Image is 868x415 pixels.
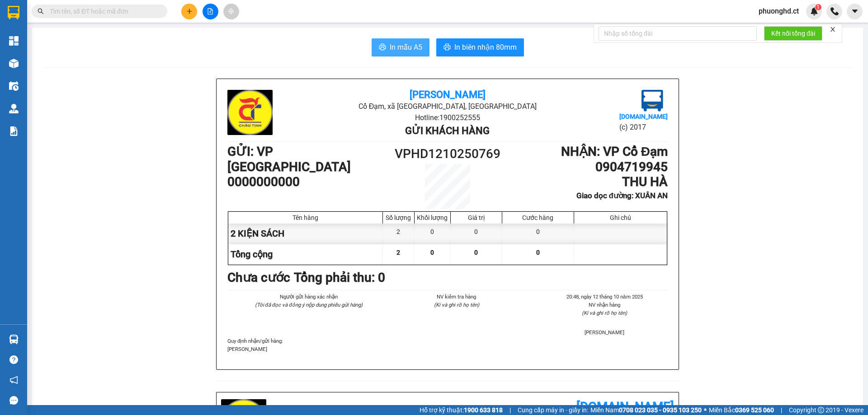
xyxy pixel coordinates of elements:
button: Kết nối tổng đài [764,26,822,41]
button: file-add [203,4,218,19]
div: Số lượng [385,214,412,221]
img: warehouse-icon [9,81,19,91]
span: | [509,405,511,415]
img: logo.jpg [227,90,273,135]
button: aim [223,4,239,19]
span: Cung cấp máy in - giấy in: [518,405,588,415]
span: 2 [396,249,400,256]
i: (Kí và ghi rõ họ tên) [434,302,479,308]
h1: VPHD1210250769 [392,144,503,164]
b: [PERSON_NAME] [410,89,486,100]
img: logo-vxr [8,6,19,19]
li: 20:48, ngày 12 tháng 10 năm 2025 [542,293,668,301]
span: search [38,8,44,14]
img: warehouse-icon [9,104,19,113]
strong: 0369 525 060 [735,406,774,414]
img: warehouse-icon [9,335,19,344]
div: 0 [451,224,502,244]
button: plus [181,4,197,19]
h1: THU HÀ [503,174,668,190]
h1: 0904719945 [503,159,668,175]
span: question-circle [9,355,18,364]
strong: 0708 023 035 - 0935 103 250 [619,406,702,414]
div: Giá trị [453,214,500,221]
b: Gửi khách hàng [405,125,490,136]
div: 2 [383,224,415,244]
span: copyright [818,407,824,413]
span: printer [379,43,386,52]
span: 0 [430,249,434,256]
div: Quy định nhận/gửi hàng : [227,337,668,353]
span: plus [186,8,193,14]
span: Hỗ trợ kỹ thuật: [420,405,503,415]
li: NV nhận hàng [542,301,668,309]
img: warehouse-icon [9,59,19,68]
span: aim [228,8,234,14]
i: (Tôi đã đọc và đồng ý nộp dung phiếu gửi hàng) [255,302,363,308]
li: (c) 2017 [619,121,668,133]
span: 1 [816,4,820,10]
div: Tên hàng [231,214,380,221]
div: Cước hàng [505,214,571,221]
b: Tổng phải thu: 0 [294,270,385,285]
span: 0 [536,249,540,256]
img: solution-icon [9,126,19,136]
span: message [9,396,18,405]
span: close [830,26,836,33]
h1: 0000000000 [227,174,392,190]
div: Ghi chú [576,214,665,221]
img: logo.jpg [642,90,663,112]
button: caret-down [847,4,863,19]
span: caret-down [851,7,859,15]
button: printerIn mẫu A5 [372,38,429,56]
button: printerIn biên nhận 80mm [436,38,524,56]
span: phuonghd.ct [751,5,806,17]
span: notification [9,376,18,384]
sup: 1 [815,4,821,10]
li: Người gửi hàng xác nhận [245,293,372,301]
i: (Kí và ghi rõ họ tên) [582,310,627,316]
div: Khối lượng [417,214,448,221]
b: [DOMAIN_NAME] [576,399,674,414]
b: Giao dọc đường: XUÂN AN [576,191,668,200]
span: Kết nối tổng đài [771,28,815,38]
strong: 1900 633 818 [464,406,503,414]
input: Nhập số tổng đài [599,26,757,41]
li: Cổ Đạm, xã [GEOGRAPHIC_DATA], [GEOGRAPHIC_DATA] [301,101,594,112]
img: phone-icon [830,7,839,15]
div: 0 [415,224,451,244]
input: Tìm tên, số ĐT hoặc mã đơn [50,6,156,16]
p: [PERSON_NAME] [227,345,668,353]
span: ⚪️ [704,408,707,412]
img: dashboard-icon [9,36,19,46]
li: Hotline: 1900252555 [301,112,594,123]
b: GỬI : VP [GEOGRAPHIC_DATA] [227,144,351,174]
img: icon-new-feature [810,7,818,15]
span: Miền Nam [590,405,702,415]
span: file-add [207,8,213,14]
li: NV kiểm tra hàng [393,293,519,301]
b: NHẬN : VP Cổ Đạm [561,144,668,159]
span: 0 [474,249,478,256]
span: In biên nhận 80mm [454,42,517,53]
span: In mẫu A5 [390,42,422,53]
span: Tổng cộng [231,249,273,260]
span: printer [443,43,451,52]
li: [PERSON_NAME] [542,328,668,336]
div: 2 KIỆN SÁCH [228,224,383,244]
b: Chưa cước [227,270,290,285]
div: 0 [502,224,574,244]
b: [DOMAIN_NAME] [619,113,668,120]
span: | [781,405,782,415]
span: Miền Bắc [709,405,774,415]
